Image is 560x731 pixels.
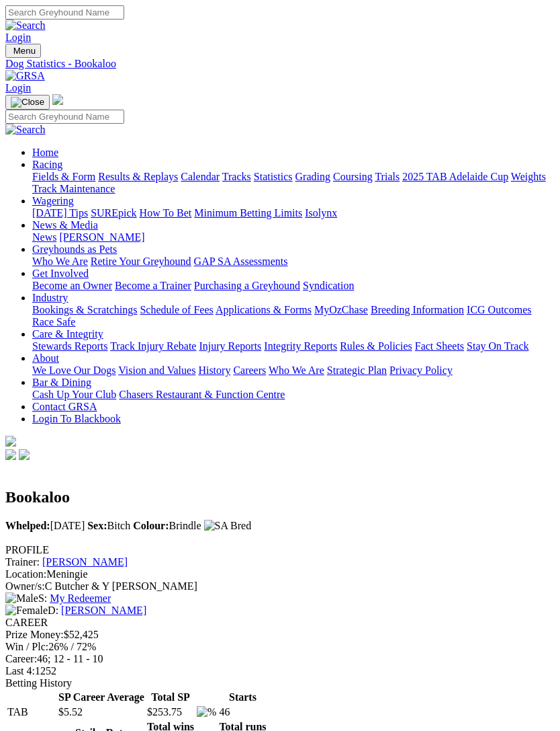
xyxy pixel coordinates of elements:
[32,304,137,315] a: Bookings & Scratchings
[91,207,136,219] a: SUREpick
[5,488,555,506] h2: Bookaloo
[32,292,68,303] a: Industry
[5,568,555,580] div: Meningie
[32,340,107,352] a: Stewards Reports
[32,256,88,267] a: Who We Are
[146,691,195,704] th: Total SP
[32,401,97,412] a: Contact GRSA
[340,340,412,352] a: Rules & Policies
[264,340,337,352] a: Integrity Reports
[32,364,115,376] a: We Love Our Dogs
[87,520,107,531] b: Sex:
[32,171,555,195] div: Racing
[333,171,373,182] a: Coursing
[32,171,95,182] a: Fields & Form
[19,449,30,460] img: twitter.svg
[32,413,121,424] a: Login To Blackbook
[5,110,124,124] input: Search
[5,629,555,641] div: $52,425
[194,256,288,267] a: GAP SA Assessments
[140,304,213,315] a: Schedule of Fees
[199,340,261,352] a: Injury Reports
[98,171,178,182] a: Results & Replays
[5,544,555,556] div: PROFILE
[13,46,36,56] span: Menu
[467,304,531,315] a: ICG Outcomes
[32,304,555,328] div: Industry
[32,195,74,206] a: Wagering
[50,592,111,604] a: My Redeemer
[511,171,546,182] a: Weights
[375,171,400,182] a: Trials
[467,340,528,352] a: Stay On Track
[5,95,50,110] button: Toggle navigation
[115,280,191,291] a: Become a Trainer
[5,605,48,617] img: Female
[119,389,285,400] a: Chasers Restaurant & Function Centre
[32,340,555,352] div: Care & Integrity
[5,82,31,93] a: Login
[5,20,46,32] img: Search
[32,256,555,268] div: Greyhounds as Pets
[327,364,387,376] a: Strategic Plan
[32,159,62,170] a: Racing
[5,653,37,664] span: Career:
[5,32,31,43] a: Login
[58,691,145,704] th: SP Career Average
[7,705,56,719] td: TAB
[91,256,191,267] a: Retire Your Greyhound
[216,304,312,315] a: Applications & Forms
[146,705,195,719] td: $253.75
[5,641,555,653] div: 26% / 72%
[140,207,192,219] a: How To Bet
[5,665,555,677] div: 1252
[52,94,63,105] img: logo-grsa-white.png
[32,389,555,401] div: Bar & Dining
[5,70,45,82] img: GRSA
[222,171,251,182] a: Tracks
[5,629,64,640] span: Prize Money:
[42,556,128,568] a: [PERSON_NAME]
[118,364,195,376] a: Vision and Values
[204,520,252,532] img: SA Bred
[389,364,453,376] a: Privacy Policy
[32,207,88,219] a: [DATE] Tips
[295,171,330,182] a: Grading
[133,520,169,531] b: Colour:
[198,364,230,376] a: History
[32,243,117,255] a: Greyhounds as Pets
[32,280,112,291] a: Become an Owner
[32,364,555,377] div: About
[303,280,354,291] a: Syndication
[32,147,58,158] a: Home
[5,449,16,460] img: facebook.svg
[5,124,46,136] img: Search
[5,44,41,58] button: Toggle navigation
[32,219,98,231] a: News & Media
[5,568,46,580] span: Location:
[5,665,35,677] span: Last 4:
[305,207,337,219] a: Isolynx
[87,520,130,531] span: Bitch
[61,605,146,616] a: [PERSON_NAME]
[5,520,50,531] b: Whelped:
[194,207,302,219] a: Minimum Betting Limits
[32,183,115,194] a: Track Maintenance
[197,706,216,718] img: %
[371,304,464,315] a: Breeding Information
[218,705,267,719] td: 46
[254,171,293,182] a: Statistics
[218,691,267,704] th: Starts
[181,171,220,182] a: Calendar
[5,556,40,568] span: Trainer:
[415,340,464,352] a: Fact Sheets
[5,677,555,689] div: Betting History
[5,520,85,531] span: [DATE]
[110,340,196,352] a: Track Injury Rebate
[32,231,555,243] div: News & Media
[5,58,555,70] a: Dog Statistics - Bookaloo
[11,97,44,108] img: Close
[32,389,116,400] a: Cash Up Your Club
[5,592,47,604] span: S:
